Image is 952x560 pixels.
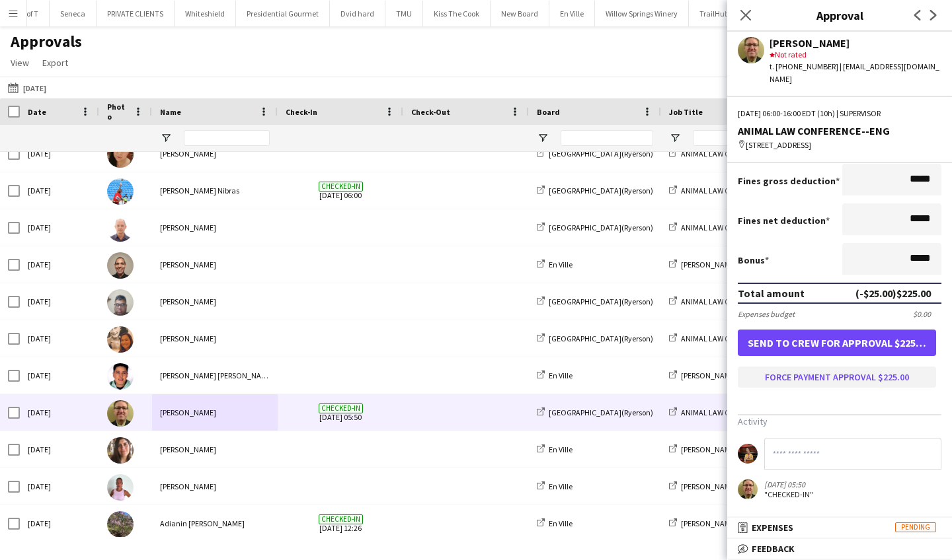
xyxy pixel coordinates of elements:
[9,1,50,26] button: U of T
[319,403,363,413] span: Checked-in
[669,223,790,232] a: ANIMAL LAW CONFERENCE--ENG
[669,518,820,528] a: [PERSON_NAME] [PERSON_NAME] HOUSE
[669,407,790,417] a: ANIMAL LAW CONFERENCE--ENG
[537,444,573,454] a: En Ville
[236,1,330,26] button: Presidential Gourmet
[107,363,134,390] img: Rodolfo Sebastián López
[727,7,952,24] h3: Approval
[28,107,46,117] span: Date
[20,172,99,209] div: [DATE]
[107,178,134,205] img: Nibras halawani Nibras
[5,54,34,71] a: View
[738,108,941,120] div: [DATE] 06:00-16:00 EDT (10h) | SUPERVISOR
[537,132,549,144] button: Open Filter Menu
[20,135,99,172] div: [DATE]
[107,400,134,427] img: Ryan Rieck
[537,186,653,195] a: [GEOGRAPHIC_DATA](Ryerson)
[20,246,99,283] div: [DATE]
[738,330,936,356] button: Send to crew for approval $225.00
[330,1,385,26] button: Dvid hard
[855,287,931,300] div: (-$25.00) $225.00
[107,215,134,242] img: Walfrido Mesa
[152,135,278,172] div: [PERSON_NAME]
[681,297,790,306] span: ANIMAL LAW CONFERENCE--ENG
[537,107,560,117] span: Board
[160,132,172,144] button: Open Filter Menu
[184,130,270,146] input: Name Filter Input
[681,223,790,232] span: ANIMAL LAW CONFERENCE--ENG
[107,252,134,279] img: Robin Lewko
[738,175,840,187] label: Fines gross deduction
[20,209,99,246] div: [DATE]
[764,479,813,489] div: [DATE] 05:50
[537,518,573,528] a: En Ville
[770,37,941,49] div: [PERSON_NAME]
[669,444,820,454] a: [PERSON_NAME] [PERSON_NAME] HOUSE
[738,367,936,388] button: Force payment approval $225.00
[20,431,99,468] div: [DATE]
[752,543,795,555] span: Feedback
[681,407,790,417] span: ANIMAL LAW CONFERENCE--ENG
[895,522,936,532] span: Pending
[681,333,790,343] span: ANIMAL LAW CONFERENCE--ENG
[160,107,181,117] span: Name
[537,481,573,491] a: En Ville
[669,107,703,117] span: Job Title
[549,518,573,528] span: En Ville
[107,511,134,538] img: Adianin Leon
[107,141,134,168] img: Gabriela Fernández
[738,254,769,266] label: Bonus
[669,260,820,269] a: [PERSON_NAME] [PERSON_NAME] HOUSE
[764,489,813,499] div: "CHECKED-IN"
[537,407,653,417] a: [GEOGRAPHIC_DATA](Ryerson)
[595,1,689,26] button: Willow Springs Winery
[286,107,317,117] span: Check-In
[681,370,820,380] span: [PERSON_NAME] [PERSON_NAME] HOUSE
[549,1,595,26] button: En Ville
[693,130,785,146] input: Job Title Filter Input
[152,357,278,394] div: [PERSON_NAME] [PERSON_NAME]
[152,468,278,505] div: [PERSON_NAME]
[669,132,681,144] button: Open Filter Menu
[5,80,49,96] button: [DATE]
[738,125,941,137] div: ANIMAL LAW CONFERENCE--ENG
[152,172,278,209] div: [PERSON_NAME] Nibras
[549,186,653,195] span: [GEOGRAPHIC_DATA](Ryerson)
[669,149,790,158] a: ANIMAL LAW CONFERENCE--ENG
[20,357,99,394] div: [DATE]
[385,1,423,26] button: TMU
[738,309,795,319] div: Expenses budget
[681,481,820,491] span: [PERSON_NAME] [PERSON_NAME] HOUSE
[681,518,820,528] span: [PERSON_NAME] [PERSON_NAME] HOUSE
[770,49,941,61] div: Not rated
[537,260,573,269] a: En Ville
[549,481,573,491] span: En Ville
[689,1,740,26] button: TrailHub
[107,102,128,122] span: Photo
[549,297,653,306] span: [GEOGRAPHIC_DATA](Ryerson)
[152,320,278,357] div: [PERSON_NAME]
[738,415,941,427] h3: Activity
[770,61,941,85] div: t. [PHONE_NUMBER] | [EMAIL_ADDRESS][DOMAIN_NAME]
[669,333,790,343] a: ANIMAL LAW CONFERENCE--ENG
[37,54,73,71] a: Export
[537,370,573,380] a: En Ville
[319,514,363,524] span: Checked-in
[561,130,653,146] input: Board Filter Input
[107,437,134,464] img: Antonella T. Almeida
[50,1,97,26] button: Seneca
[738,479,758,499] app-user-avatar: Ryan Rieck
[669,481,820,491] a: [PERSON_NAME] [PERSON_NAME] HOUSE
[549,407,653,417] span: [GEOGRAPHIC_DATA](Ryerson)
[727,539,952,559] mat-expansion-panel-header: Feedback
[42,57,68,69] span: Export
[20,505,99,542] div: [DATE]
[11,57,29,69] span: View
[537,223,653,232] a: [GEOGRAPHIC_DATA](Ryerson)
[107,326,134,353] img: Lourdes De Celis
[20,394,99,431] div: [DATE]
[549,444,573,454] span: En Ville
[152,283,278,320] div: [PERSON_NAME]
[175,1,236,26] button: Whiteshield
[752,522,793,534] span: Expenses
